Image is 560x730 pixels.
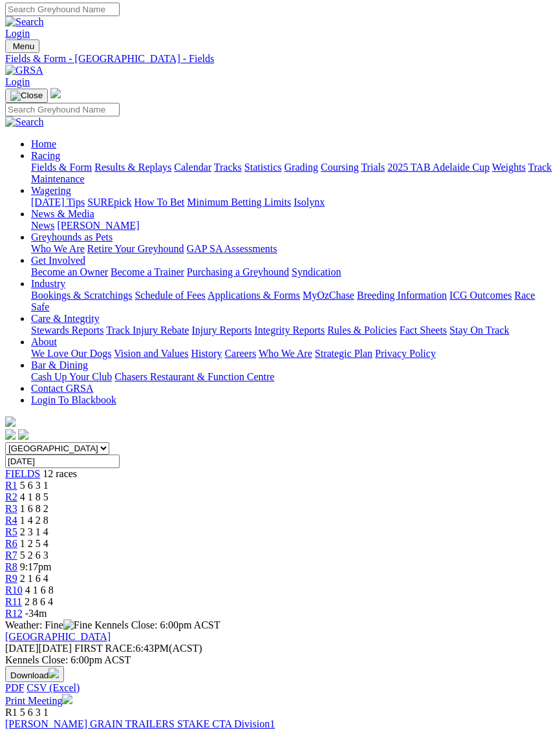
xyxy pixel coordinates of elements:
input: Select date [5,455,120,468]
a: R9 [5,573,17,584]
a: Rules & Policies [327,325,397,336]
a: Greyhounds as Pets [31,231,113,242]
a: About [31,336,57,347]
a: Privacy Policy [375,348,436,359]
a: Who We Are [31,243,85,254]
span: 5 2 6 3 [20,550,48,561]
a: Trials [361,162,385,173]
a: Retire Your Greyhound [87,243,184,254]
button: Toggle navigation [5,39,39,53]
img: download.svg [48,668,59,678]
img: Close [10,91,43,101]
a: ICG Outcomes [449,290,512,301]
a: PDF [5,682,24,693]
div: About [31,348,555,360]
a: Contact GRSA [31,383,93,394]
div: Download [5,682,555,694]
a: Weights [492,162,526,173]
div: Care & Integrity [31,325,555,336]
span: 2 3 1 4 [20,526,48,537]
span: Kennels Close: 6:00pm ACST [94,619,220,630]
img: Search [5,116,44,128]
a: Track Maintenance [31,162,552,184]
a: Racing [31,150,60,161]
span: 4 1 8 5 [20,491,48,502]
a: How To Bet [135,197,185,208]
span: R8 [5,561,17,572]
div: Greyhounds as Pets [31,243,555,255]
a: Applications & Forms [208,290,300,301]
a: [PERSON_NAME] GRAIN TRAILERS STAKE CTA Division1 [5,718,275,729]
span: R11 [5,596,22,607]
span: R7 [5,550,17,561]
button: Toggle navigation [5,89,48,103]
a: R5 [5,526,17,537]
a: Results & Replays [94,162,171,173]
a: Grading [285,162,318,173]
a: Login [5,76,30,87]
a: Fields & Form [31,162,92,173]
span: [DATE] [5,643,39,654]
a: CSV (Excel) [27,682,80,693]
input: Search [5,3,120,16]
a: Login [5,28,30,39]
a: Race Safe [31,290,535,312]
a: Careers [224,348,256,359]
a: Stay On Track [449,325,509,336]
span: 2 1 6 4 [20,573,48,584]
a: Strategic Plan [315,348,372,359]
span: FIRST RACE: [74,643,135,654]
span: R1 [5,707,17,718]
a: We Love Our Dogs [31,348,111,359]
span: -34m [25,608,47,619]
a: Coursing [321,162,359,173]
a: Fields & Form - [GEOGRAPHIC_DATA] - Fields [5,53,555,65]
a: Become an Owner [31,266,108,277]
a: Track Injury Rebate [106,325,189,336]
a: Wagering [31,185,71,196]
span: 1 4 2 8 [20,515,48,526]
a: Care & Integrity [31,313,100,324]
div: Get Involved [31,266,555,278]
a: Bookings & Scratchings [31,290,132,301]
a: R4 [5,515,17,526]
img: Search [5,16,44,28]
span: 5 6 3 1 [20,480,48,491]
a: R6 [5,538,17,549]
a: Fact Sheets [400,325,447,336]
input: Search [5,103,120,116]
a: News & Media [31,208,94,219]
a: Home [31,138,56,149]
a: Calendar [174,162,211,173]
span: Menu [13,41,34,51]
img: logo-grsa-white.png [5,416,16,427]
a: Syndication [292,266,341,277]
a: Who We Are [259,348,312,359]
a: [DATE] Tips [31,197,85,208]
img: Fine [63,619,92,631]
div: Bar & Dining [31,371,555,383]
a: R3 [5,503,17,514]
div: Wagering [31,197,555,208]
button: Download [5,666,64,682]
img: twitter.svg [18,429,28,440]
a: R12 [5,608,23,619]
a: R10 [5,585,23,596]
img: printer.svg [62,694,72,704]
a: Integrity Reports [254,325,325,336]
div: News & Media [31,220,555,231]
a: Breeding Information [357,290,447,301]
a: FIELDS [5,468,40,479]
span: 12 races [43,468,77,479]
span: [DATE] [5,643,72,654]
a: Become a Trainer [111,266,184,277]
a: Schedule of Fees [135,290,205,301]
a: Get Involved [31,255,85,266]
